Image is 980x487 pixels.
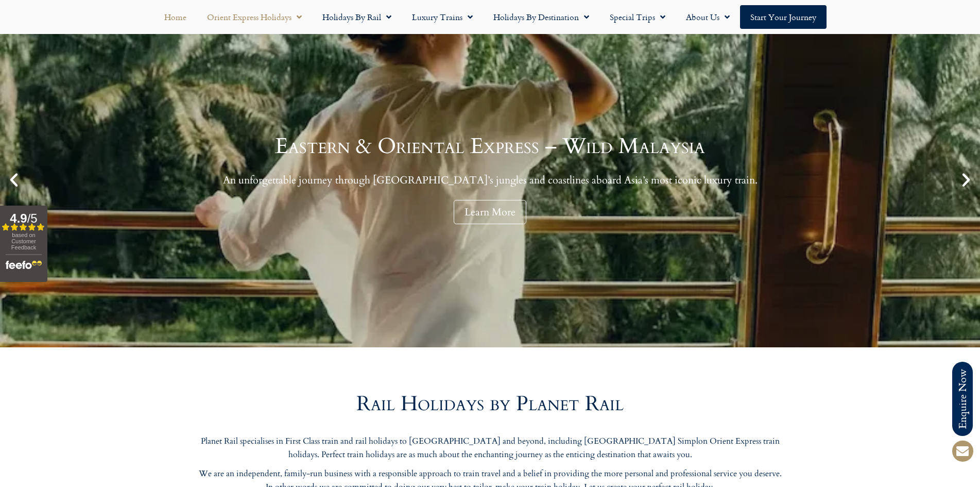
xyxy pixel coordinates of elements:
h2: Rail Holidays by Planet Rail [197,394,784,414]
p: Planet Rail specialises in First Class train and rail holidays to [GEOGRAPHIC_DATA] and beyond, i... [197,435,784,461]
h1: Eastern & Oriental Express – Wild Malaysia [223,136,758,157]
a: Holidays by Rail [312,5,402,29]
a: Luxury Trains [402,5,483,29]
nav: Menu [5,5,975,29]
div: Next slide [957,171,975,189]
a: About Us [676,5,740,29]
a: Start your Journey [740,5,827,29]
a: Learn More [454,200,526,224]
a: Home [154,5,197,29]
a: Special Trips [599,5,676,29]
p: An unforgettable journey through [GEOGRAPHIC_DATA]’s jungles and coastlines aboard Asia’s most ic... [223,174,758,187]
a: Orient Express Holidays [197,5,312,29]
div: Previous slide [5,171,23,189]
a: Holidays by Destination [483,5,599,29]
